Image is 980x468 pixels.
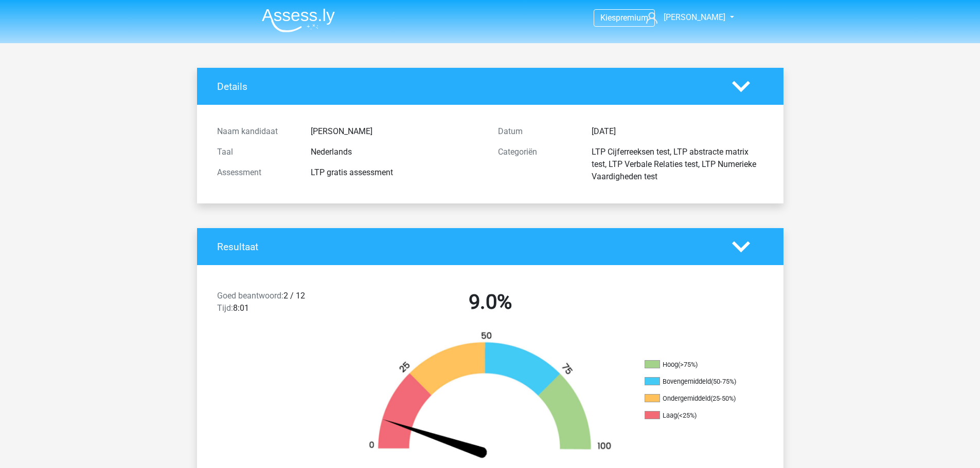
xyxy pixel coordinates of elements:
[358,290,623,314] h2: 9.0%
[678,361,698,368] div: (>75%)
[217,81,717,92] h4: Details
[262,8,335,32] img: Assessly
[584,146,771,183] div: LTP Cijferreeksen test, LTP abstracte matrix test, LTP Verbale Relaties test, LTP Numerieke Vaard...
[710,395,736,402] div: (25-50%)
[209,146,303,158] div: Taal
[711,378,736,385] div: (50-75%)
[209,290,350,319] div: 2 / 12 8:01
[303,125,490,138] div: [PERSON_NAME]
[490,125,584,138] div: Datum
[677,411,697,419] div: (<25%)
[616,13,648,23] span: premium
[664,12,725,22] span: [PERSON_NAME]
[217,291,283,301] span: Goed beantwoord:
[303,146,490,158] div: Nederlands
[351,331,629,460] img: 9.368dbdf3dc12.png
[645,377,747,386] li: Bovengemiddeld
[209,125,303,138] div: Naam kandidaat
[594,11,654,25] a: Kiespremium
[645,360,747,369] li: Hoog
[209,166,303,179] div: Assessment
[642,11,726,24] a: [PERSON_NAME]
[303,166,490,179] div: LTP gratis assessment
[645,394,747,403] li: Ondergemiddeld
[600,13,616,23] span: Kies
[217,241,717,253] h4: Resultaat
[645,411,747,420] li: Laag
[490,146,584,183] div: Categoriën
[584,125,771,138] div: [DATE]
[217,303,233,313] span: Tijd:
